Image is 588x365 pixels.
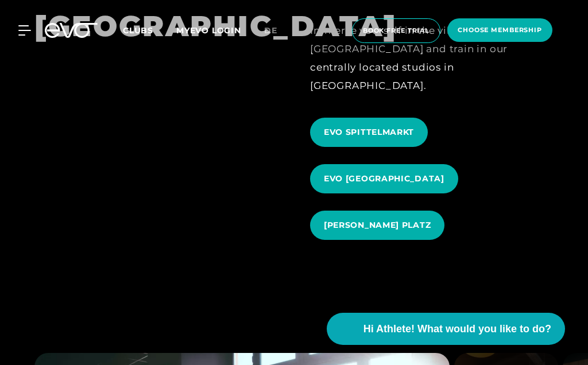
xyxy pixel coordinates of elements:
[264,25,277,36] span: de
[444,18,556,43] a: choose membership
[324,173,444,185] span: EVO [GEOGRAPHIC_DATA]
[363,321,551,337] span: Hi Athlete! What would you like to do?
[264,24,291,37] a: de
[327,313,565,345] button: Hi Athlete! What would you like to do?
[363,26,430,36] span: book free trial
[310,156,463,202] a: EVO [GEOGRAPHIC_DATA]
[349,18,444,43] a: book free trial
[324,219,431,231] span: [PERSON_NAME] PLATZ
[123,25,153,36] span: Clubs
[123,25,176,36] a: Clubs
[310,202,449,248] a: [PERSON_NAME] PLATZ
[176,25,241,36] a: MYEVO LOGIN
[310,109,432,156] a: EVO SPITTELMARKT
[324,126,414,138] span: EVO SPITTELMARKT
[458,25,542,35] span: choose membership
